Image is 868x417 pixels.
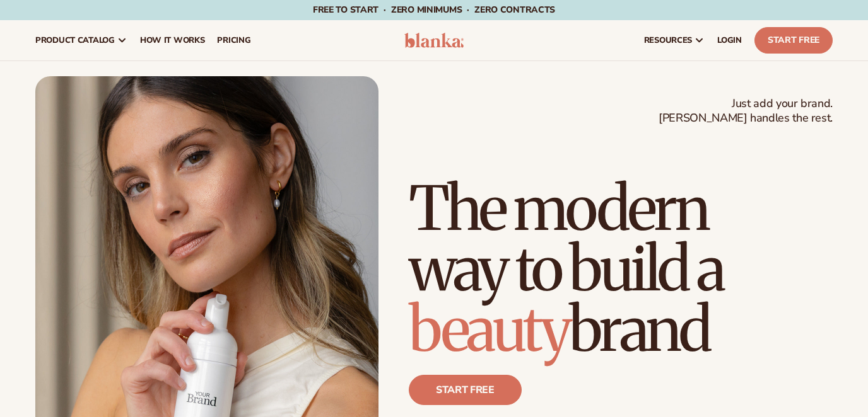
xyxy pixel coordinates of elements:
span: product catalog [35,35,115,45]
span: resources [644,35,692,45]
span: beauty [409,292,569,367]
span: Just add your brand. [PERSON_NAME] handles the rest. [659,96,833,126]
span: How It Works [140,35,205,45]
h1: The modern way to build a brand [409,178,833,360]
img: logo [404,33,464,48]
span: LOGIN [717,35,742,45]
a: Start free [409,375,522,405]
a: product catalog [29,20,134,60]
a: resources [638,20,711,60]
a: How It Works [134,20,211,60]
a: Start Free [754,27,833,54]
a: pricing [211,20,257,60]
a: LOGIN [711,20,748,60]
span: pricing [217,35,250,45]
span: Free to start · ZERO minimums · ZERO contracts [313,4,555,16]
